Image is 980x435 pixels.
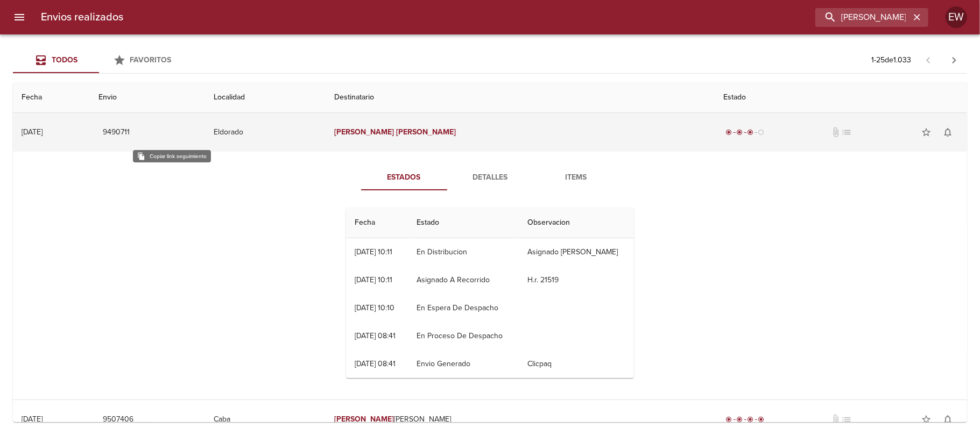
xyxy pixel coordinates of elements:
input: buscar [815,8,910,27]
span: Estados [368,171,441,184]
button: Agregar a favoritos [915,122,937,143]
span: No tiene pedido asociado [841,127,852,138]
div: [DATE] 08:41 [355,331,396,340]
h6: Envios realizados [41,9,123,26]
span: notifications_none [942,414,953,425]
button: Agregar a favoritos [915,409,937,430]
table: Tabla de seguimiento [346,208,634,378]
span: star_border [921,414,932,425]
button: 9507406 [98,410,138,430]
span: star_border [921,127,932,138]
button: Activar notificaciones [937,122,958,143]
td: Clicpaq [519,350,634,378]
button: Activar notificaciones [937,409,958,430]
span: No tiene documentos adjuntos [830,127,841,138]
th: Fecha [346,208,408,238]
span: radio_button_unchecked [758,129,765,136]
span: Pagina siguiente [941,47,967,73]
span: radio_button_checked [748,129,754,136]
div: Entregado [724,414,767,425]
button: 9490711 [98,123,134,142]
td: Envio Generado [408,350,519,378]
span: No tiene pedido asociado [841,414,852,425]
span: radio_button_checked [737,129,743,136]
em: [PERSON_NAME] [396,127,456,137]
th: Envio [90,82,205,113]
td: En Espera De Despacho [408,294,519,322]
th: Observacion [519,208,634,238]
th: Fecha [13,82,90,113]
span: Pagina anterior [915,54,941,65]
div: [DATE] 10:10 [355,303,394,312]
div: [DATE] 10:11 [355,275,392,284]
div: Tabs Envios [13,47,185,73]
span: 9490711 [103,126,130,139]
th: Localidad [205,82,326,113]
td: H.r. 21519 [519,266,634,294]
td: En Proceso De Despacho [408,322,519,350]
span: radio_button_checked [748,416,754,423]
div: [DATE] 10:11 [355,247,392,256]
span: radio_button_checked [726,416,732,423]
td: Asignado [PERSON_NAME] [519,238,634,266]
span: No tiene documentos adjuntos [830,414,841,425]
th: Estado [408,208,519,238]
th: Estado [715,82,967,113]
div: EW [946,6,967,28]
span: radio_button_checked [758,416,765,423]
span: radio_button_checked [737,416,743,423]
span: radio_button_checked [726,129,732,136]
em: [PERSON_NAME] [334,415,394,424]
span: 9507406 [103,413,133,426]
div: En viaje [724,127,767,138]
div: [DATE] [22,127,43,137]
span: Todos [52,55,77,65]
div: [DATE] [22,415,43,424]
div: [DATE] 08:41 [355,359,396,368]
td: En Distribucion [408,238,519,266]
span: Favoritos [130,55,172,65]
span: Items [540,171,613,184]
th: Destinatario [326,82,715,113]
span: Detalles [454,171,527,184]
em: [PERSON_NAME] [334,127,394,137]
div: Tabs detalle de guia [361,165,619,190]
td: Asignado A Recorrido [408,266,519,294]
p: 1 - 25 de 1.033 [871,55,911,66]
td: Eldorado [205,113,326,152]
button: menu [6,4,32,30]
span: notifications_none [942,127,953,138]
